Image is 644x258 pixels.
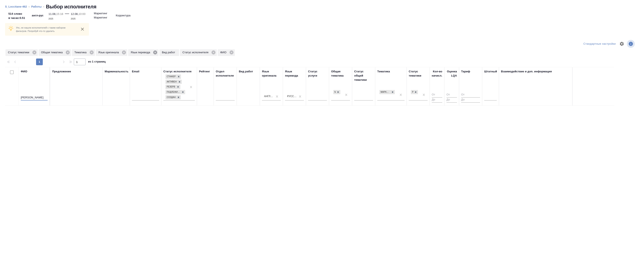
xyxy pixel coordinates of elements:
[262,69,281,78] div: Язык оригинала
[377,69,390,74] div: Тематика
[409,69,428,78] div: Статус тематики
[94,11,107,16] p: Маркетинг
[308,69,327,78] div: Статус услуги
[5,49,38,56] div: Статус тематики
[354,69,373,82] div: Статус общей тематики
[446,97,457,103] input: До
[5,3,639,10] nav: breadcrumb
[180,49,217,56] div: Статус исполнителя
[199,69,210,74] div: Рейтинг
[627,40,636,48] span: Посмотреть информацию
[48,12,56,16] p: 11.08,
[165,74,181,79] div: Стажер, Активен, Резерв, Подлежит внедрению, Создан
[96,49,127,56] div: Язык оригинала
[56,12,63,16] p: 15:18
[8,50,31,55] p: Статус тематики
[131,50,152,55] p: Язык перевода
[461,92,480,98] input: От
[41,50,64,55] p: Общая тематика
[379,90,390,94] div: Маркетинг
[461,97,480,103] input: До
[165,95,176,100] div: Создан
[165,95,181,100] div: Стажер, Активен, Резерв, Подлежит внедрению, Создан
[333,90,341,95] div: Маркетинг
[116,13,130,18] p: Корректура
[165,85,176,89] div: Резерв
[71,12,79,16] p: 12.08,
[484,69,497,74] div: Штатный
[617,39,627,49] span: Настроить таблицу
[5,5,27,8] a: S_Loccitane-462
[88,59,106,65] span: из 1 страниц
[582,41,617,47] div: split button
[264,95,274,98] div: Английский
[128,49,159,56] div: Язык перевода
[39,49,71,56] div: Общая тематика
[165,90,186,95] div: Стажер, Активен, Резерв, Подлежит внедрению, Создан
[285,69,304,78] div: Язык перевода
[333,90,336,94] div: Маркетинг
[46,3,96,10] h2: Выбор исполнителя
[98,50,121,55] p: Язык оригинала
[21,69,27,74] div: ФИО
[29,5,29,9] li: ‹
[410,90,418,95] div: Рекомендован
[220,50,228,55] p: ФИО
[74,50,88,55] p: Тематика
[16,26,76,33] p: Упс, не нашли исполнителей с таким набором фильтров. Попробуй что-то удалить
[165,74,176,79] div: Стажер
[105,69,129,74] div: Маржинальность
[78,12,85,16] p: 10:00
[165,79,182,85] div: Стажер, Активен, Резерв, Подлежит внедрению, Создан
[162,50,177,55] p: Вид работ
[8,12,25,16] p: 514 слово
[31,5,42,8] a: Работы
[432,92,442,98] input: От
[218,49,235,56] div: ФИО
[216,69,235,78] div: Отдел исполнителя
[446,69,457,78] div: Оценка LQA
[65,10,69,21] div: —
[239,69,253,74] div: Вид работ
[79,26,86,32] button: close
[446,92,457,98] input: От
[379,90,395,95] div: Маркетинг
[52,69,71,74] div: Предложение
[287,95,297,98] div: Русский
[432,97,442,103] input: До
[165,90,181,94] div: Подлежит внедрению
[43,5,44,9] li: ‹
[182,50,210,55] p: Статус исполнителя
[72,49,95,56] div: Тематика
[501,69,552,74] div: Взаимодействие и доп. информация
[432,69,442,78] div: Кол-во начисл.
[165,84,181,90] div: Стажер, Активен, Резерв, Подлежит внедрению, Создан
[331,69,350,78] div: Общая тематика
[461,69,470,74] div: Тариф
[165,80,177,84] div: Активен
[132,69,139,74] div: Email
[163,69,191,74] div: Статус исполнителя
[411,90,413,94] div: Рекомендован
